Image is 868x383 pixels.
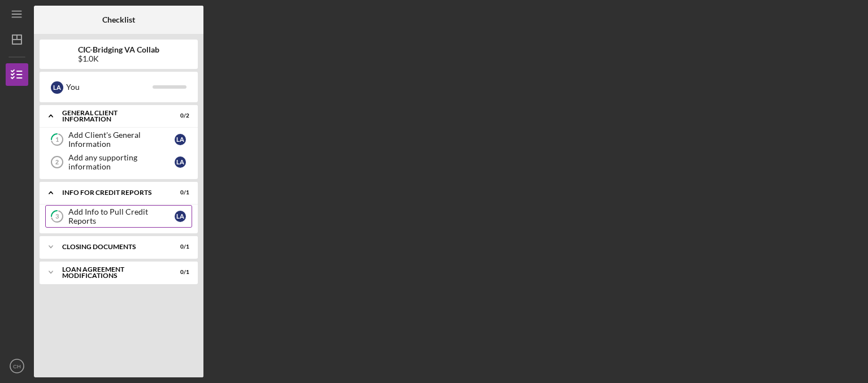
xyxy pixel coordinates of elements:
div: Closing Documents [62,243,161,250]
a: 3Add Info to Pull Credit ReportsLA [45,205,192,228]
button: CH [6,355,28,377]
b: CIC-Bridging VA Collab [78,45,159,54]
div: $1.0K [78,54,159,63]
div: L A [175,211,186,222]
tspan: 1 [55,136,59,143]
div: You [66,77,153,97]
div: 0 / 1 [169,243,189,250]
text: CH [13,363,21,369]
tspan: 2 [55,159,59,166]
div: Add Client's General Information [68,130,175,149]
div: L A [51,81,63,94]
tspan: 3 [55,213,59,220]
b: Checklist [102,15,135,24]
div: Add Info to Pull Credit Reports [68,207,175,225]
div: Add any supporting information [68,153,175,171]
div: L A [175,134,186,145]
div: LOAN AGREEMENT MODIFICATIONS [62,266,161,279]
div: 0 / 2 [169,112,189,119]
div: Info for Credit Reports [62,189,161,196]
div: 0 / 1 [169,269,189,276]
a: 1Add Client's General InformationLA [45,128,192,151]
div: 0 / 1 [169,189,189,196]
div: General Client Information [62,110,161,123]
div: L A [175,156,186,168]
a: 2Add any supporting informationLA [45,151,192,173]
